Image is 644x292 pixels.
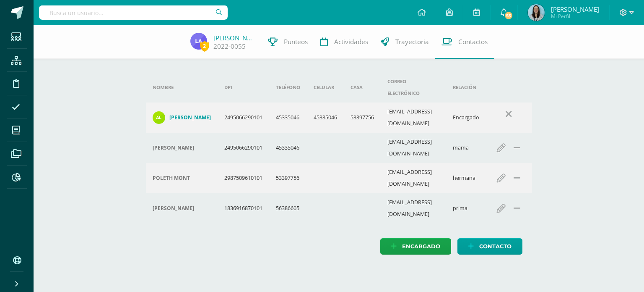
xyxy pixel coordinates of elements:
td: [EMAIL_ADDRESS][DOMAIN_NAME] [381,163,446,193]
a: [PERSON_NAME] [153,111,211,124]
h4: [PERSON_NAME] [169,114,211,121]
td: [EMAIL_ADDRESS][DOMAIN_NAME] [381,103,446,133]
a: Punteos [262,25,314,59]
td: mama [446,133,486,163]
th: Celular [307,72,344,103]
span: Contacto [479,239,512,254]
a: [PERSON_NAME] [213,34,255,42]
a: 2022-0055 [213,42,246,51]
img: 86eb487d0fb892448ff04111cf843fbc.png [153,111,165,124]
span: Mi Perfil [551,13,599,20]
td: 45335046 [269,133,307,163]
td: 45335046 [269,103,307,133]
td: 2495066290101 [218,133,269,163]
h4: POLETH MONT [153,175,190,182]
span: Encargado [402,239,440,254]
th: Relación [446,72,486,103]
td: Encargado [446,103,486,133]
th: DPI [218,72,269,103]
td: 45335046 [307,103,344,133]
div: CLAUDIA MONT [153,145,211,151]
a: Contacto [457,238,522,255]
div: ASTRID HERNANDEZ [153,205,211,212]
h4: [PERSON_NAME] [153,205,194,212]
a: Encargado [380,238,451,255]
span: [PERSON_NAME] [551,5,599,13]
td: 1836916870101 [218,193,269,224]
span: Contactos [458,37,488,46]
th: Teléfono [269,72,307,103]
td: 53397756 [269,163,307,193]
a: Trayectoria [374,25,435,59]
td: 53397756 [344,103,381,133]
th: Correo electrónico [381,72,446,103]
img: 5a6f75ce900a0f7ea551130e923f78ee.png [528,4,545,21]
td: [EMAIL_ADDRESS][DOMAIN_NAME] [381,133,446,163]
a: Contactos [435,25,494,59]
div: POLETH MONT [153,175,211,182]
img: ec732099bb526a87f4320e5d8e7a6078.png [190,33,207,50]
input: Busca un usuario... [39,5,228,20]
th: Nombre [146,72,218,103]
td: [EMAIL_ADDRESS][DOMAIN_NAME] [381,193,446,224]
td: 2987509610101 [218,163,269,193]
span: Actividades [334,37,368,46]
td: hermana [446,163,486,193]
span: 55 [504,11,513,20]
span: Trayectoria [395,37,429,46]
span: Punteos [284,37,308,46]
td: 56386605 [269,193,307,224]
h4: [PERSON_NAME] [153,145,194,151]
span: 2 [200,41,209,51]
td: prima [446,193,486,224]
a: Actividades [314,25,374,59]
th: Casa [344,72,381,103]
td: 2495066290101 [218,103,269,133]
